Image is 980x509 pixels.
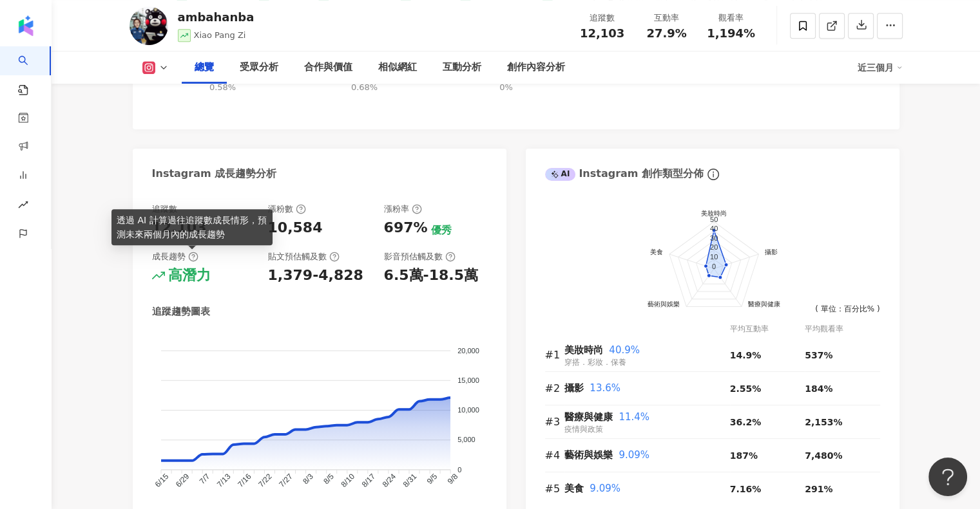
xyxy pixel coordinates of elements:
[268,203,306,215] div: 漲粉數
[457,436,476,443] tspan: 5,000
[564,449,613,461] span: 藝術與娛樂
[545,481,564,497] div: #5
[507,60,565,75] div: 創作內容分析
[711,262,715,270] text: 0
[443,60,481,75] div: 互動分析
[765,248,778,255] text: 攝影
[152,167,277,181] div: Instagram 成長趨勢分析
[648,301,680,308] text: 藝術與娛樂
[277,472,294,489] tspan: 7/27
[545,347,564,363] div: #1
[173,472,191,489] tspan: 6/29
[18,192,28,221] span: rise
[747,301,780,308] text: 醫療與健康
[730,323,805,335] div: 平均互動率
[730,384,762,394] span: 2.55%
[195,60,214,75] div: 總覽
[152,251,198,263] div: 成長趨勢
[701,209,727,216] text: 美妝時尚
[805,323,880,335] div: 平均觀看率
[564,344,603,356] span: 美妝時尚
[928,458,967,496] iframe: Help Scout Beacon - Open
[236,472,253,489] tspan: 7/16
[256,472,274,489] tspan: 7/22
[707,12,756,24] div: 觀看率
[590,382,620,394] span: 13.6%
[457,376,479,384] tspan: 15,000
[401,472,418,489] tspan: 8/31
[130,6,168,45] img: KOL Avatar
[649,248,662,255] text: 美食
[730,350,762,360] span: 14.9%
[111,209,273,245] div: 透過 AI 計算過往追蹤數成長情形，預測未來兩個月內的成長趨勢
[709,215,717,223] text: 50
[304,60,352,75] div: 合作與價值
[18,46,44,97] a: search
[215,472,233,489] tspan: 7/13
[153,472,170,489] tspan: 6/15
[730,417,762,427] span: 36.2%
[545,447,564,463] div: #4
[564,382,584,394] span: 攝影
[268,266,363,286] div: 1,379-4,828
[609,344,640,356] span: 40.9%
[564,425,603,434] span: 疫情與政策
[590,483,620,494] span: 9.09%
[578,12,627,24] div: 追蹤數
[178,9,255,25] div: ambahanba
[168,266,211,286] div: 高潛力
[709,253,717,261] text: 10
[351,82,378,92] span: 0.68%
[457,346,479,354] tspan: 20,000
[730,484,762,494] span: 7.16%
[384,251,456,263] div: 影音預估觸及數
[564,358,626,367] span: 穿搭．彩妝．保養
[619,411,649,423] span: 11.4%
[805,384,832,394] span: 184%
[209,82,236,92] span: 0.58%
[15,15,36,36] img: logo icon
[425,472,439,486] tspan: 9/5
[152,305,210,319] div: 追蹤趨勢圖表
[268,251,340,263] div: 貼文預估觸及數
[384,266,478,286] div: 6.5萬-18.5萬
[457,465,461,473] tspan: 0
[384,203,422,215] div: 漲粉率
[545,380,564,396] div: #2
[545,414,564,430] div: #3
[646,27,686,40] span: 27.9%
[805,450,842,461] span: 7,480%
[152,203,177,215] div: 追蹤數
[642,12,691,24] div: 互動率
[197,472,211,486] tspan: 7/7
[430,223,451,237] div: 優秀
[805,484,832,494] span: 291%
[194,30,246,40] span: Xiao Pang Zi
[709,243,717,251] text: 20
[384,218,428,238] div: 697%
[730,450,758,461] span: 187%
[445,472,459,486] tspan: 9/8
[706,167,721,182] span: info-circle
[339,472,356,489] tspan: 8/10
[564,483,584,494] span: 美食
[268,218,323,238] div: 10,584
[301,472,315,486] tspan: 8/3
[240,60,278,75] div: 受眾分析
[707,27,755,40] span: 1,194%
[805,417,842,427] span: 2,153%
[858,57,903,78] div: 近三個月
[619,449,649,461] span: 9.09%
[378,60,417,75] div: 相似網紅
[805,350,832,360] span: 537%
[380,472,398,489] tspan: 8/24
[322,472,336,486] tspan: 8/5
[545,167,704,181] div: Instagram 創作類型分佈
[457,406,479,414] tspan: 10,000
[360,472,377,489] tspan: 8/17
[709,225,717,232] text: 40
[580,26,624,40] span: 12,103
[709,234,717,241] text: 30
[499,82,513,92] span: 0%
[545,168,576,181] div: AI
